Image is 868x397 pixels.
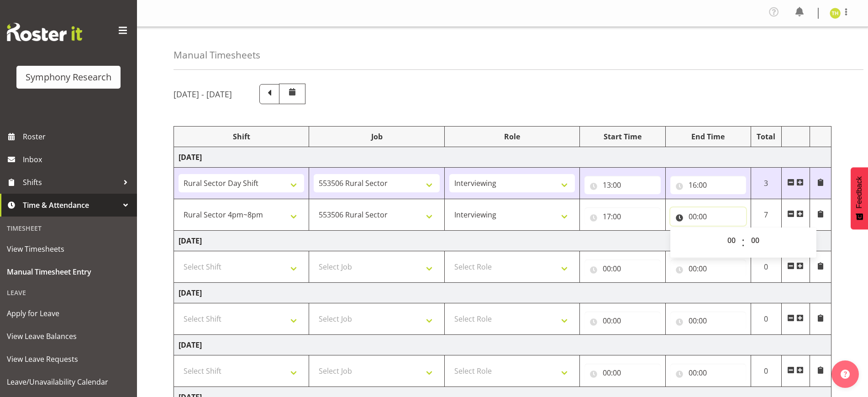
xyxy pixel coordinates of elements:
[830,8,841,19] img: tristan-healley11868.jpg
[314,131,439,142] div: Job
[23,198,119,212] span: Time & Attendance
[670,364,746,382] input: Click to select...
[2,325,135,348] a: View Leave Balances
[584,176,660,194] input: Click to select...
[756,131,777,142] div: Total
[23,153,132,166] span: Inbox
[855,176,863,208] span: Feedback
[851,167,868,229] button: Feedback - Show survey
[7,265,130,279] span: Manual Timesheet Entry
[2,371,135,393] a: Leave/Unavailability Calendar
[751,199,781,231] td: 7
[174,50,260,60] h4: Manual Timesheets
[2,283,135,302] div: Leave
[584,259,660,278] input: Click to select...
[751,303,781,335] td: 0
[751,168,781,199] td: 3
[670,176,746,194] input: Click to select...
[23,130,132,143] span: Roster
[179,131,304,142] div: Shift
[670,207,746,226] input: Click to select...
[7,375,130,389] span: Leave/Unavailability Calendar
[174,283,831,303] td: [DATE]
[174,147,831,168] td: [DATE]
[26,70,111,84] div: Symphony Research
[670,259,746,278] input: Click to select...
[742,231,745,254] span: :
[7,352,130,366] span: View Leave Requests
[23,175,119,189] span: Shifts
[174,231,831,251] td: [DATE]
[584,207,660,226] input: Click to select...
[2,302,135,325] a: Apply for Leave
[670,312,746,330] input: Click to select...
[7,329,130,343] span: View Leave Balances
[2,238,135,260] a: View Timesheets
[7,23,82,41] img: Rosterit website logo
[670,131,746,142] div: End Time
[751,251,781,283] td: 0
[7,242,130,256] span: View Timesheets
[751,355,781,387] td: 0
[2,260,135,283] a: Manual Timesheet Entry
[174,335,831,355] td: [DATE]
[2,219,135,238] div: Timesheet
[584,364,660,382] input: Click to select...
[7,307,130,320] span: Apply for Leave
[2,348,135,371] a: View Leave Requests
[174,89,232,99] h5: [DATE] - [DATE]
[584,312,660,330] input: Click to select...
[584,131,660,142] div: Start Time
[449,131,575,142] div: Role
[841,370,850,379] img: help-xxl-2.png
